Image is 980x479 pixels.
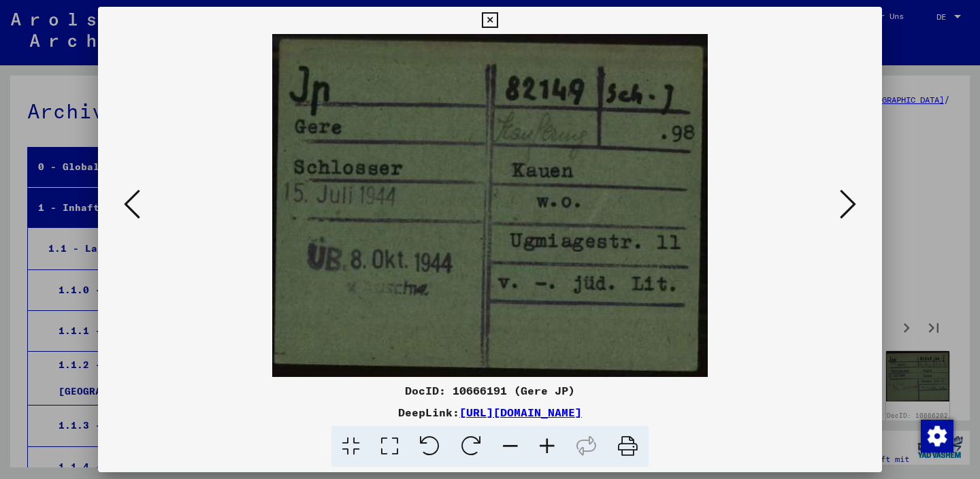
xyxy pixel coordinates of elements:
a: [URL][DOMAIN_NAME] [459,406,582,419]
img: 001.jpg [144,34,836,377]
div: DocID: 10666191 (Gere JP) [98,382,882,399]
div: DeepLink: [98,404,882,420]
img: Zustimmung ändern [921,420,953,452]
div: Zustimmung ändern [920,419,953,452]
